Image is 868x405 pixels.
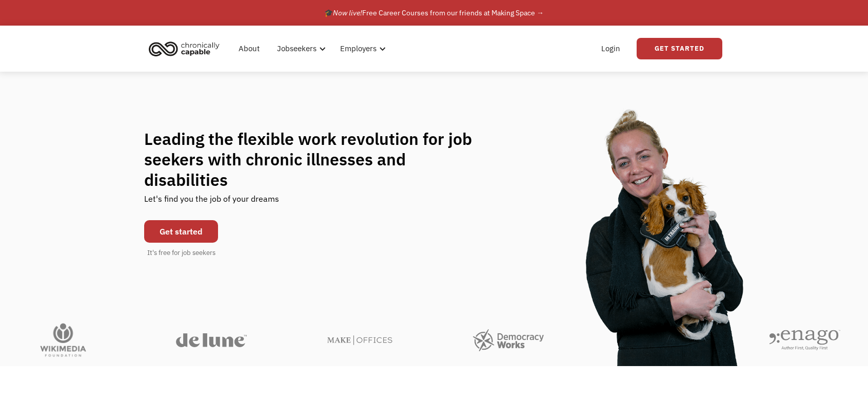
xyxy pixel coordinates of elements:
div: Let's find you the job of your dreams [144,190,279,215]
div: Employers [340,42,377,55]
a: home [146,37,227,60]
em: Now live! [333,8,362,17]
div: Employers [334,32,389,65]
div: 🎓 Free Career Courses from our friends at Making Space → [324,7,544,19]
h1: Leading the flexible work revolution for job seekers with chronic illnesses and disabilities [144,129,492,190]
div: It's free for job seekers [147,248,215,258]
div: Jobseekers [271,32,329,65]
div: Jobseekers [277,42,317,55]
a: Get Started [637,38,722,59]
a: Login [595,32,626,65]
a: About [232,32,266,65]
a: Get started [144,220,218,243]
img: Chronically Capable logo [146,37,223,60]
